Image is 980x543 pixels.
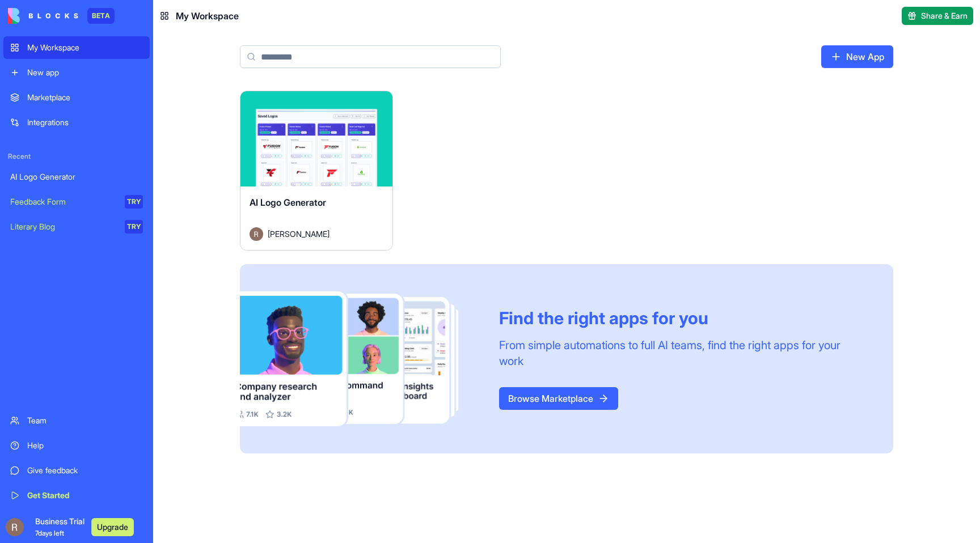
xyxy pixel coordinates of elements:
[3,152,150,161] span: Recent
[87,8,115,24] div: BETA
[8,8,78,24] img: logo
[35,516,85,538] span: Business Trial
[91,518,134,536] button: Upgrade
[8,8,115,24] a: BETA
[27,67,143,78] div: New app
[35,529,64,537] span: 7 days left
[27,92,143,103] div: Marketplace
[176,9,239,23] span: My Workspace
[3,190,150,213] a: Feedback FormTRY
[27,42,143,53] div: My Workspace
[821,45,893,68] a: New App
[27,490,143,501] div: Get Started
[3,434,150,457] a: Help
[499,308,866,328] div: Find the right apps for you
[10,196,117,207] div: Feedback Form
[921,10,968,22] span: Share & Earn
[3,36,150,59] a: My Workspace
[3,409,150,432] a: Team
[27,415,143,426] div: Team
[3,459,150,482] a: Give feedback
[10,221,117,232] div: Literary Blog
[499,387,618,410] a: Browse Marketplace
[6,518,24,536] img: ACg8ocLoPPzCU4py25rnDzpAOx-liCPOwjxB56TlNdlX16DeuTEMbA=s96-c
[10,171,143,183] div: AI Logo Generator
[125,220,143,234] div: TRY
[3,166,150,188] a: AI Logo Generator
[3,86,150,109] a: Marketplace
[250,227,263,241] img: Avatar
[499,337,866,369] div: From simple automations to full AI teams, find the right apps for your work
[125,195,143,209] div: TRY
[902,7,973,25] button: Share & Earn
[268,228,330,240] span: [PERSON_NAME]
[3,484,150,507] a: Get Started
[27,440,143,451] div: Help
[27,117,143,128] div: Integrations
[250,197,326,208] span: AI Logo Generator
[3,111,150,134] a: Integrations
[240,91,393,251] a: AI Logo GeneratorAvatar[PERSON_NAME]
[3,61,150,84] a: New app
[27,465,143,476] div: Give feedback
[240,291,481,427] img: Frame_181_egmpey.png
[3,215,150,238] a: Literary BlogTRY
